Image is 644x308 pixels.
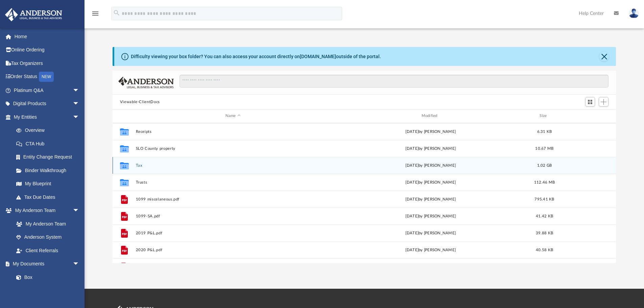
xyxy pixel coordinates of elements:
div: grid [113,123,616,263]
a: My Blueprint [9,177,86,191]
span: arrow_drop_down [73,110,86,124]
div: [DATE] by [PERSON_NAME] [333,247,528,253]
div: [DATE] by [PERSON_NAME] [333,230,528,236]
span: [DATE] [405,163,419,167]
a: My Entitiesarrow_drop_down [5,110,90,124]
a: Tax Due Dates [9,190,90,204]
span: 6.31 KB [537,129,552,133]
div: id [561,113,608,119]
a: My Anderson Team [9,217,83,231]
button: Receipts [136,129,330,134]
span: 1.02 GB [537,163,552,167]
a: My Documentsarrow_drop_down [5,257,86,271]
button: Switch to Grid View [585,97,595,106]
div: [DATE] by [PERSON_NAME] [333,179,528,185]
a: My Anderson Teamarrow_drop_down [5,204,86,217]
div: [DATE] by [PERSON_NAME] [333,213,528,219]
span: 39.88 KB [536,231,553,235]
img: Anderson Advisors Platinum Portal [3,8,64,21]
div: Difficulty viewing your box folder? You can also access your account directly on outside of the p... [131,53,381,60]
div: [DATE] by [PERSON_NAME] [333,196,528,202]
a: Online Ordering [5,43,90,57]
img: User Pic [629,8,639,18]
i: search [113,9,120,17]
button: Viewable-ClientDocs [120,99,160,105]
a: menu [91,13,99,18]
div: by [PERSON_NAME] [333,162,528,168]
div: [DATE] by [PERSON_NAME] [333,128,528,135]
span: 795.41 KB [534,197,554,201]
a: Order StatusNEW [5,70,90,84]
input: Search files and folders [180,75,609,88]
span: arrow_drop_down [73,97,86,111]
span: 40.58 KB [536,248,553,252]
button: Close [599,52,609,61]
div: Modified [333,113,528,119]
div: [DATE] by [PERSON_NAME] [333,145,528,151]
button: 2020 P&L.pdf [136,248,330,252]
span: 41.42 KB [536,214,553,218]
span: arrow_drop_down [73,84,86,97]
a: Meeting Minutes [9,284,86,298]
span: arrow_drop_down [73,204,86,218]
a: Binder Walkthrough [9,164,90,177]
button: 1099 miscelaneous.pdf [136,197,330,202]
div: Size [531,113,558,119]
a: Platinum Q&Aarrow_drop_down [5,84,90,97]
a: Client Referrals [9,244,86,257]
a: CTA Hub [9,137,90,150]
button: Add [599,97,609,106]
span: 112.46 MB [534,180,555,184]
a: Digital Productsarrow_drop_down [5,97,90,111]
button: Trusts [136,180,330,185]
div: NEW [39,72,54,82]
button: Tax [136,163,330,168]
a: Overview [9,124,90,137]
a: [DOMAIN_NAME] [300,54,336,59]
div: Name [135,113,330,119]
i: menu [91,9,99,18]
div: id [116,113,133,119]
a: Entity Change Request [9,150,90,164]
button: 1099-SA.pdf [136,214,330,218]
button: 2019 P&L.pdf [136,231,330,235]
span: arrow_drop_down [73,257,86,271]
a: Box [9,270,83,284]
a: Anderson System [9,231,86,244]
span: 10.67 MB [535,146,553,150]
a: Home [5,30,90,43]
a: Tax Organizers [5,56,90,70]
button: SLO County property [136,146,330,151]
